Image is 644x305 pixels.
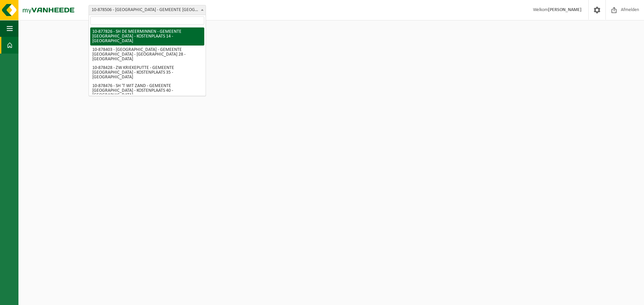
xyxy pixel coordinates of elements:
[90,27,204,46] li: 10-877826 - SH DE MEERMINNEN - GEMEENTE [GEOGRAPHIC_DATA] - KOSTENPLAATS 14 - [GEOGRAPHIC_DATA]
[90,64,204,82] li: 10-878428 - ZW KRIEKEPUTTE - GEMEENTE [GEOGRAPHIC_DATA] - KOSTENPLAATS 35 - [GEOGRAPHIC_DATA]
[90,46,204,64] li: 10-878403 - [GEOGRAPHIC_DATA] - GEMEENTE [GEOGRAPHIC_DATA] - [GEOGRAPHIC_DATA] 28 - [GEOGRAPHIC_D...
[89,5,206,15] span: 10-878506 - SZ CARENNA - GEMEENTE BEVEREN - KOSTENPLAATS 44 - VERREBROEK
[548,7,582,12] strong: [PERSON_NAME]
[89,5,206,15] span: 10-878506 - SZ CARENNA - GEMEENTE BEVEREN - KOSTENPLAATS 44 - VERREBROEK
[90,82,204,100] li: 10-878476 - SH 'T WIT ZAND - GEMEENTE [GEOGRAPHIC_DATA] - KOSTENPLAATS 40 - [GEOGRAPHIC_DATA]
